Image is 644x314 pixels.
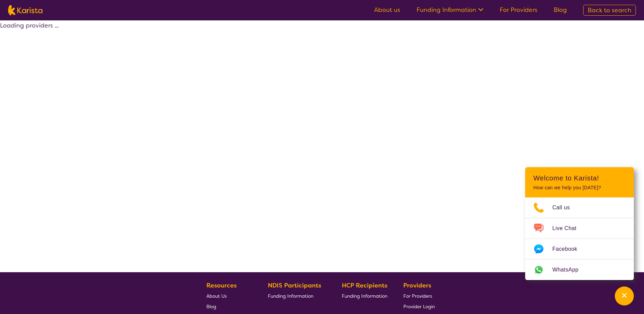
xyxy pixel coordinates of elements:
span: Facebook [552,244,585,254]
a: For Providers [500,6,537,14]
a: Funding Information [268,291,326,301]
span: About Us [206,293,227,299]
span: For Providers [403,293,432,299]
a: Blog [206,301,252,312]
span: Back to search [588,6,631,14]
a: About Us [206,291,252,301]
div: Channel Menu [525,167,634,280]
a: Funding Information [417,6,483,14]
a: Blog [554,6,567,14]
span: Provider Login [403,303,435,310]
h2: Welcome to Karista! [533,174,626,182]
b: Providers [403,281,431,290]
a: Funding Information [342,291,387,301]
b: NDIS Participants [268,281,321,290]
img: Karista logo [8,5,42,15]
span: Funding Information [268,293,313,299]
p: How can we help you [DATE]? [533,185,626,191]
a: For Providers [403,291,435,301]
a: About us [374,6,400,14]
span: WhatsApp [552,265,587,275]
b: Resources [206,281,237,290]
button: Channel Menu [615,286,634,306]
span: Live Chat [552,223,585,233]
a: Web link opens in a new tab. [525,260,634,280]
b: HCP Recipients [342,281,387,290]
ul: Choose channel [525,197,634,280]
span: Funding Information [342,293,387,299]
span: Call us [552,203,578,213]
span: Blog [206,303,216,310]
a: Provider Login [403,301,435,312]
a: Back to search [583,5,636,16]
